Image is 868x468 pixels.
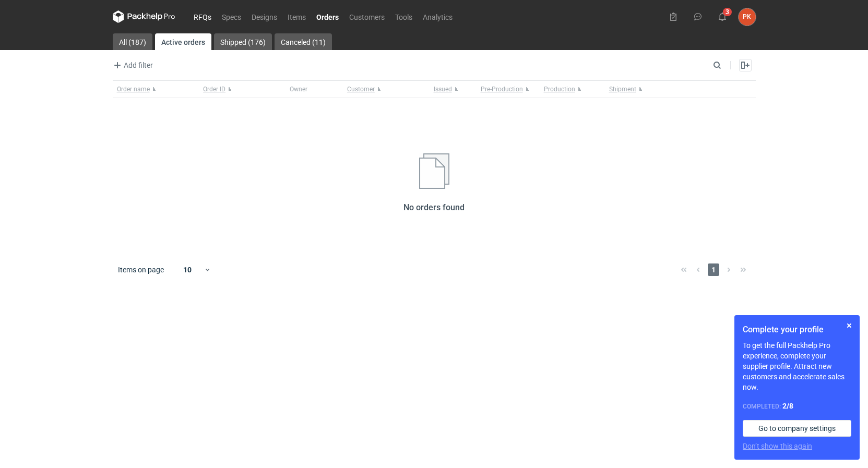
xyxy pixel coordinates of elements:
[714,8,731,25] button: 3
[708,263,719,276] span: 1
[113,33,152,50] a: All (187)
[246,10,282,23] a: Designs
[344,10,390,23] a: Customers
[739,8,756,26] button: PK
[743,340,851,392] p: To get the full Packhelp Pro experience, complete your supplier profile. Attract new customers an...
[711,59,744,71] input: Search
[782,402,793,410] strong: 2 / 8
[743,420,851,437] a: Go to company settings
[418,10,458,23] a: Analytics
[118,265,164,275] span: Items on page
[743,323,851,336] h1: Complete your profile
[217,10,246,23] a: Specs
[282,10,311,23] a: Items
[275,33,332,50] a: Canceled (11)
[171,262,205,277] div: 10
[739,8,756,26] div: Paulina Kempara
[843,319,855,332] button: Skip for now
[113,10,175,23] svg: Packhelp Pro
[743,441,812,451] button: Don’t show this again
[188,10,217,23] a: RFQs
[403,201,465,214] h2: No orders found
[390,10,418,23] a: Tools
[111,59,153,71] span: Add filter
[155,33,211,50] a: Active orders
[311,10,344,23] a: Orders
[743,401,851,412] div: Completed:
[214,33,272,50] a: Shipped (176)
[111,59,153,71] button: Add filter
